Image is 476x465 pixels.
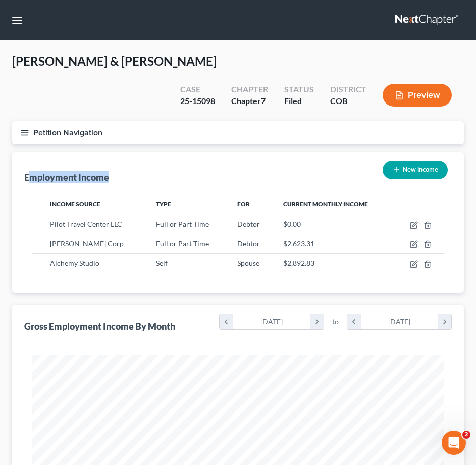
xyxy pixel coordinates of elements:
[462,431,470,439] span: 2
[330,95,366,107] div: COB
[24,171,109,183] div: Employment Income
[383,161,448,179] button: New Income
[50,200,100,208] span: Income Source
[180,84,215,95] div: Case
[442,431,466,455] iframe: Intercom live chat
[220,314,233,329] i: chevron_left
[283,220,301,228] span: $0.00
[283,239,314,248] span: $2,623.31
[310,314,324,329] i: chevron_right
[231,84,268,95] div: Chapter
[332,317,339,327] span: to
[261,96,266,106] span: 7
[50,259,99,267] span: Alchemy Studio
[383,84,452,107] button: Preview
[283,259,314,267] span: $2,892.83
[12,54,217,68] span: [PERSON_NAME] & [PERSON_NAME]
[156,259,168,267] span: Self
[156,239,209,248] span: Full or Part Time
[237,259,259,267] span: Spouse
[50,220,122,228] span: Pilot Travel Center LLC
[237,220,260,228] span: Debtor
[237,200,250,208] span: For
[330,84,366,95] div: District
[156,200,171,208] span: Type
[284,84,314,95] div: Status
[50,239,124,248] span: [PERSON_NAME] Corp
[12,121,464,144] button: Petition Navigation
[233,314,310,329] div: [DATE]
[283,200,368,208] span: Current Monthly Income
[361,314,438,329] div: [DATE]
[24,320,175,332] div: Gross Employment Income By Month
[180,95,215,107] div: 25-15098
[438,314,451,329] i: chevron_right
[237,239,260,248] span: Debtor
[284,95,314,107] div: Filed
[347,314,361,329] i: chevron_left
[156,220,209,228] span: Full or Part Time
[231,95,268,107] div: Chapter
